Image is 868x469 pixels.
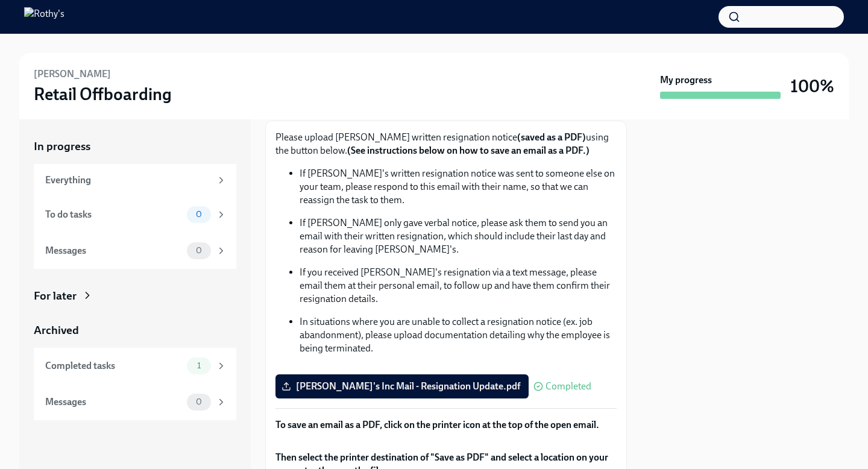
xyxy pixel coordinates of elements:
[190,361,208,370] span: 1
[34,139,236,154] a: In progress
[34,164,236,197] a: Everything
[34,288,77,304] div: For later
[34,197,236,233] a: To do tasks0
[45,359,182,373] div: Completed tasks
[284,380,520,392] span: [PERSON_NAME]'s Inc Mail - Resignation Update.pdf
[189,246,209,255] span: 0
[34,83,172,105] h3: Retail Offboarding
[189,210,209,219] span: 0
[34,323,236,338] a: Archived
[546,382,591,391] span: Completed
[300,216,617,256] p: If [PERSON_NAME] only gave verbal notice, please ask them to send you an email with their written...
[34,68,111,81] h6: [PERSON_NAME]
[275,419,599,430] strong: To save an email as a PDF, click on the printer icon at the top of the open email.
[790,75,834,97] h3: 100%
[275,374,529,398] label: [PERSON_NAME]'s Inc Mail - Resignation Update.pdf
[275,131,617,157] p: Please upload [PERSON_NAME] written resignation notice using the button below.
[300,167,617,207] p: If [PERSON_NAME]'s written resignation notice was sent to someone else on your team, please respo...
[660,74,712,87] strong: My progress
[300,315,617,355] p: In situations where you are unable to collect a resignation notice (ex. job abandonment), please ...
[24,7,64,27] img: Rothy's
[45,395,182,409] div: Messages
[517,131,586,143] strong: (saved as a PDF)
[45,244,182,257] div: Messages
[45,174,211,187] div: Everything
[45,208,182,221] div: To do tasks
[189,397,209,406] span: 0
[34,384,236,420] a: Messages0
[347,145,590,156] strong: (See instructions below on how to save an email as a PDF.)
[34,233,236,269] a: Messages0
[34,348,236,384] a: Completed tasks1
[300,266,617,306] p: If you received [PERSON_NAME]'s resignation via a text message, please email them at their person...
[34,288,236,304] a: For later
